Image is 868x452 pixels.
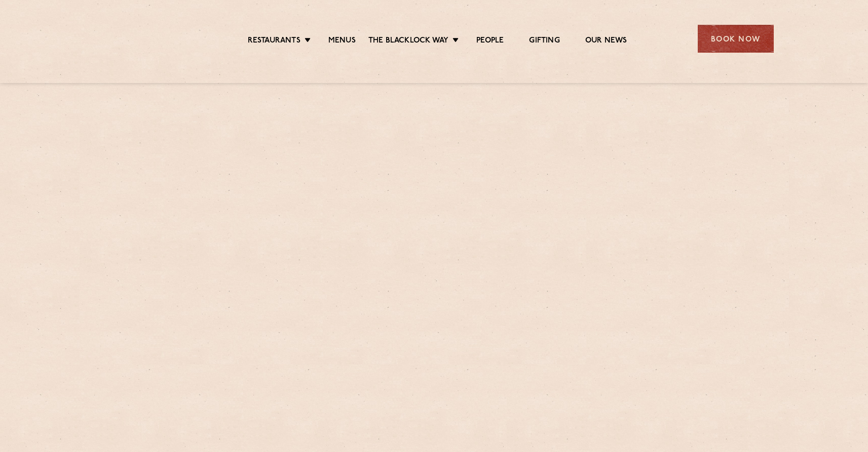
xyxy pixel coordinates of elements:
a: Our News [585,36,627,47]
a: Restaurants [248,36,300,47]
a: Gifting [529,36,559,47]
a: People [476,36,504,47]
div: Book Now [698,25,774,53]
img: svg%3E [95,10,182,68]
a: The Blacklock Way [368,36,448,47]
a: Menus [328,36,356,47]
